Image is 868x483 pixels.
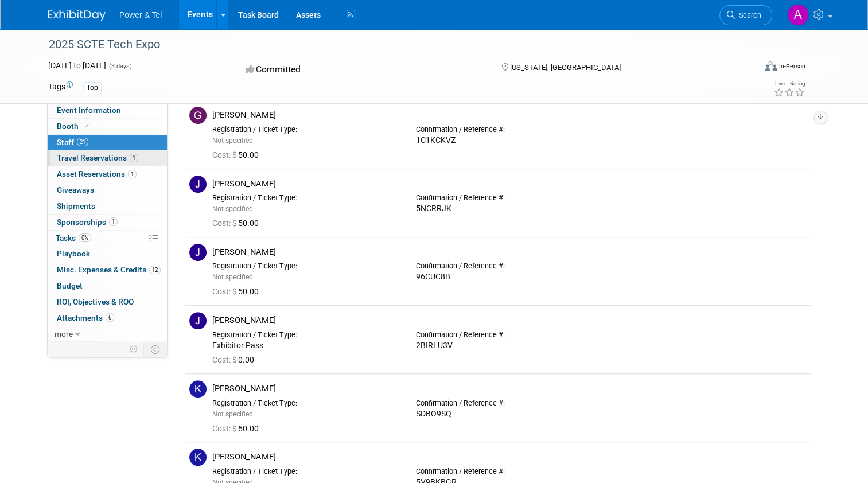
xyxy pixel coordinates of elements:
span: Travel Reservations [57,153,138,162]
span: Shipments [57,201,95,211]
span: 50.00 [212,219,263,228]
div: Committed [242,60,483,80]
div: Top [83,82,102,94]
div: Confirmation / Reference #: [416,125,602,134]
span: Playbook [57,249,90,258]
span: [US_STATE], [GEOGRAPHIC_DATA] [510,63,621,72]
a: Giveaways [48,182,167,198]
img: J.jpg [189,244,207,261]
div: [PERSON_NAME] [212,383,807,394]
div: Confirmation / Reference #: [416,330,602,340]
div: 2BIRLU3V [416,341,602,351]
span: ROI, Objectives & ROO [57,297,134,306]
img: K.jpg [189,449,207,466]
span: 50.00 [212,424,263,433]
span: 1 [130,154,138,162]
img: J.jpg [189,312,207,329]
a: Travel Reservations1 [48,150,167,166]
div: Event Rating [774,81,805,87]
img: K.jpg [189,380,207,398]
span: Booth [57,122,92,131]
div: 96CUC8B [416,272,602,282]
span: Not specified [212,137,253,145]
span: Tasks [56,233,91,243]
span: Misc. Expenses & Credits [57,265,161,274]
span: Asset Reservations [57,169,137,178]
span: Cost: $ [212,150,238,159]
div: Registration / Ticket Type: [212,399,399,408]
a: Staff21 [48,135,167,150]
a: Sponsorships1 [48,215,167,230]
span: Search [735,11,761,20]
a: Attachments6 [48,310,167,326]
span: more [55,329,73,338]
div: SDBO9SQ [416,409,602,419]
span: (3 days) [108,63,132,70]
span: Sponsorships [57,217,118,227]
div: 5NCRRJK [416,204,602,214]
div: [PERSON_NAME] [212,451,807,462]
img: G.jpg [189,107,207,124]
div: Registration / Ticket Type: [212,467,399,476]
div: [PERSON_NAME] [212,315,807,326]
div: Registration / Ticket Type: [212,125,399,134]
span: 21 [77,138,88,146]
div: Confirmation / Reference #: [416,467,602,476]
div: Confirmation / Reference #: [416,399,602,408]
div: Registration / Ticket Type: [212,330,399,340]
span: Cost: $ [212,219,238,228]
span: Not specified [212,205,253,213]
span: Cost: $ [212,355,238,364]
div: Confirmation / Reference #: [416,262,602,271]
td: Toggle Event Tabs [144,342,168,357]
span: Power & Tel [119,10,162,20]
a: more [48,326,167,342]
span: 0.00 [212,355,259,364]
div: [PERSON_NAME] [212,110,807,120]
a: Playbook [48,246,167,262]
img: Annette Bittner [787,4,809,26]
a: Shipments [48,198,167,214]
span: 1 [109,217,118,226]
span: [DATE] [DATE] [48,61,106,70]
div: Registration / Ticket Type: [212,193,399,202]
span: 12 [149,266,161,274]
div: Confirmation / Reference #: [416,193,602,202]
span: Not specified [212,410,253,418]
span: Cost: $ [212,424,238,433]
img: ExhibitDay [48,10,106,21]
a: ROI, Objectives & ROO [48,294,167,310]
span: Cost: $ [212,287,238,296]
div: In-Person [779,62,805,71]
div: 2025 SCTE Tech Expo [45,34,741,55]
a: Misc. Expenses & Credits12 [48,262,167,278]
span: to [72,61,83,70]
td: Personalize Event Tab Strip [124,342,144,357]
div: [PERSON_NAME] [212,247,807,258]
a: Event Information [48,103,167,118]
div: Exhibitor Pass [212,341,399,351]
span: Not specified [212,273,253,281]
a: Search [719,5,772,25]
a: Asset Reservations1 [48,166,167,182]
span: Event Information [57,106,121,115]
a: Tasks0% [48,231,167,246]
span: 50.00 [212,150,263,159]
span: Budget [57,281,83,290]
div: Event Format [694,60,805,77]
span: Giveaways [57,185,94,194]
i: Booth reservation complete [84,123,89,129]
span: Attachments [57,313,114,322]
span: 50.00 [212,287,263,296]
a: Booth [48,119,167,134]
span: 1 [128,170,137,178]
div: [PERSON_NAME] [212,178,807,189]
span: 0% [79,233,91,242]
td: Tags [48,81,73,94]
div: Registration / Ticket Type: [212,262,399,271]
div: 1C1KCKVZ [416,135,602,146]
a: Budget [48,278,167,294]
img: J.jpg [189,176,207,193]
img: Format-Inperson.png [765,61,777,71]
span: 6 [106,313,114,322]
